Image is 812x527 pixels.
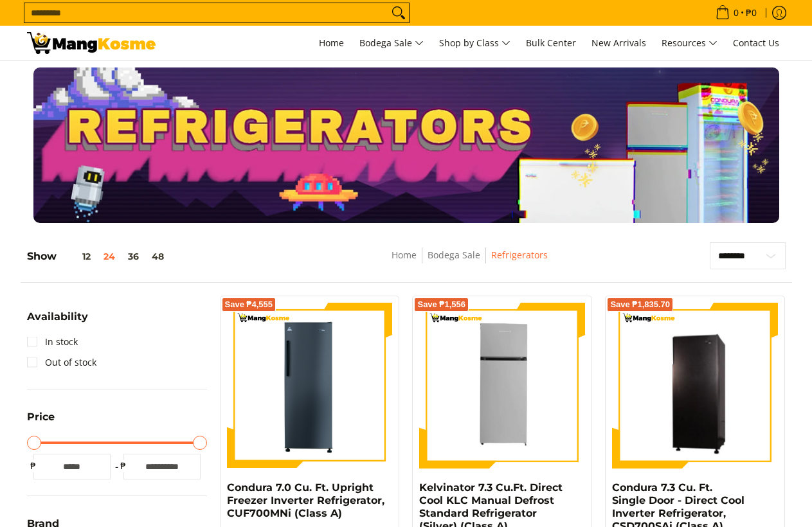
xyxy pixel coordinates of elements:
[27,412,55,422] span: Price
[744,8,759,17] span: ₱0
[428,249,480,261] a: Bodega Sale
[97,251,122,262] button: 24
[117,460,130,472] span: ₱
[27,460,40,472] span: ₱
[419,303,585,469] img: Kelvinator 7.3 Cu.Ft. Direct Cool KLC Manual Defrost Standard Refrigerator (Silver) (Class A)
[712,6,761,20] span: •
[145,251,170,262] button: 48
[439,35,510,51] span: Shop by Class
[417,301,465,308] span: Save ₱1,556
[27,332,78,352] a: In stock
[612,305,778,467] img: Condura 7.3 Cu. Ft. Single Door - Direct Cool Inverter Refrigerator, CSD700SAi (Class A)
[591,37,646,49] span: New Arrivals
[298,247,642,276] nav: Breadcrumbs
[27,412,55,432] summary: Open
[392,249,417,261] a: Home
[732,8,741,17] span: 0
[610,301,670,308] span: Save ₱1,835.70
[726,26,786,60] a: Contact Us
[57,251,97,262] button: 12
[519,26,582,60] a: Bulk Center
[353,26,430,60] a: Bodega Sale
[27,250,170,263] h5: Show
[227,303,393,469] img: Condura 7.0 Cu. Ft. Upright Freezer Inverter Refrigerator, CUF700MNi (Class A)
[433,26,517,60] a: Shop by Class
[27,312,88,322] span: Availability
[225,301,273,308] span: Save ₱4,555
[122,251,145,262] button: 36
[27,352,96,373] a: Out of stock
[227,481,384,519] a: Condura 7.0 Cu. Ft. Upright Freezer Inverter Refrigerator, CUF700MNi (Class A)
[491,249,548,261] a: Refrigerators
[655,26,724,60] a: Resources
[388,3,409,22] button: Search
[27,312,88,332] summary: Open
[312,26,350,60] a: Home
[662,35,717,51] span: Resources
[733,37,779,49] span: Contact Us
[168,26,786,60] nav: Main Menu
[27,32,156,54] img: Bodega Sale Refrigerator l Mang Kosme: Home Appliances Warehouse Sale
[585,26,653,60] a: New Arrivals
[526,37,576,49] span: Bulk Center
[359,35,424,51] span: Bodega Sale
[319,37,344,49] span: Home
